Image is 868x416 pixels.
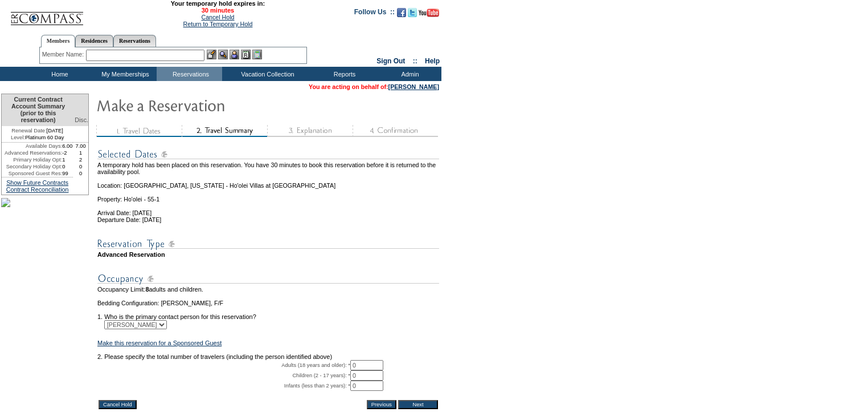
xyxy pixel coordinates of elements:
[2,143,62,150] td: Available Days:
[62,143,73,150] td: 6.00
[97,203,439,216] td: Arrival Date: [DATE]
[113,35,156,47] a: Reservations
[309,83,439,90] span: You are acting on behalf of:
[408,8,417,17] img: Follow us on Twitter
[73,156,88,163] td: 2
[89,7,346,14] span: 30 minutes
[2,170,62,177] td: Sponsored Guest Res:
[354,7,395,21] td: Follow Us ::
[2,134,73,143] td: Platinum 60 Day
[99,400,137,409] input: Cancel Hold
[62,156,73,163] td: 1
[97,251,439,258] td: Advanced Reservation
[2,163,62,170] td: Secondary Holiday Opt:
[97,300,439,306] td: Bedding Configuration: [PERSON_NAME], F/F
[97,286,439,293] td: Occupancy Limit: adults and children.
[62,170,73,177] td: 99
[97,353,439,360] td: 2. Please specify the total number of travelers (including the person identified above)
[419,11,439,18] a: Subscribe to our YouTube Channel
[398,400,438,409] input: Next
[267,125,353,137] img: step3_state1.gif
[425,57,440,65] a: Help
[182,125,267,137] img: step2_state2.gif
[183,21,253,27] a: Return to Temporary Hold
[376,67,441,81] td: Admin
[397,11,406,18] a: Become our fan on Facebook
[73,163,88,170] td: 0
[97,381,350,391] td: Infants (less than 2 years): *
[11,134,25,141] span: Level:
[310,67,376,81] td: Reports
[376,57,405,65] a: Sign Out
[157,67,222,81] td: Reservations
[97,147,439,161] img: subTtlSelectedDates.gif
[241,50,251,59] img: Reservations
[96,94,324,116] img: Make Reservation
[230,50,239,59] img: Impersonate
[62,163,73,170] td: 0
[413,57,417,65] span: ::
[75,116,88,123] span: Disc.
[388,83,439,90] a: [PERSON_NAME]
[97,272,439,286] img: subTtlOccupancy.gif
[97,306,439,320] td: 1. Who is the primary contact person for this reservation?
[10,2,84,26] img: Compass Home
[2,126,73,134] td: [DATE]
[26,67,91,81] td: Home
[397,8,406,17] img: Become our fan on Facebook
[218,50,228,59] img: View
[353,125,438,137] img: step4_state1.gif
[1,198,10,207] img: sb9.jpg
[367,400,396,409] input: Previous
[97,340,222,346] a: Make this reservation for a Sponsored Guest
[73,150,88,156] td: 1
[97,189,439,203] td: Property: Ho'olei - 55-1
[6,186,69,193] a: Contract Reconciliation
[419,9,439,17] img: Subscribe to our YouTube Channel
[207,50,216,59] img: b_edit.gif
[97,216,439,223] td: Departure Date: [DATE]
[97,360,350,370] td: Adults (18 years and older): *
[97,237,439,251] img: subTtlResType.gif
[62,150,73,156] td: -2
[41,35,76,47] a: Members
[222,67,310,81] td: Vacation Collection
[201,14,234,21] a: Cancel Hold
[73,143,88,150] td: 7.00
[6,179,68,186] a: Show Future Contracts
[97,370,350,381] td: Children (2 - 17 years): *
[42,50,86,59] div: Member Name:
[2,94,73,126] td: Current Contract Account Summary (prior to this reservation)
[408,11,417,18] a: Follow us on Twitter
[252,50,262,59] img: b_calculator.gif
[97,161,439,175] td: A temporary hold has been placed on this reservation. You have 30 minutes to book this reservatio...
[75,35,113,47] a: Residences
[145,286,149,293] span: 8
[73,170,88,177] td: 0
[11,127,46,134] span: Renewal Date:
[2,150,62,156] td: Advanced Reservations:
[2,156,62,163] td: Primary Holiday Opt:
[91,67,157,81] td: My Memberships
[96,125,182,137] img: step1_state3.gif
[97,175,439,189] td: Location: [GEOGRAPHIC_DATA], [US_STATE] - Ho'olei Villas at [GEOGRAPHIC_DATA]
